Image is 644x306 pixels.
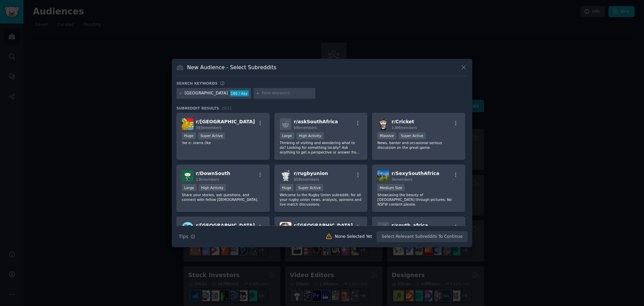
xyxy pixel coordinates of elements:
div: Super Active [296,184,323,191]
h3: Search keywords [176,81,218,86]
span: r/ [GEOGRAPHIC_DATA] [196,223,255,228]
div: Medium Size [377,184,405,191]
p: Welcome to the Rugby Union subreddit, for all your rugby union news, analysis, opinions and live ... [280,192,362,207]
span: r/ south_africa [391,223,428,228]
img: johannesburg [182,222,194,234]
div: Huge [280,184,294,191]
span: 858k members [294,177,319,181]
span: r/ SexySouthAfrica [391,171,439,176]
p: Showcasing the beauty of [GEOGRAPHIC_DATA] through pictures. No NSFW content please. [377,192,460,207]
span: 1.8M members [391,126,417,130]
div: Huge [182,132,196,139]
div: Large [280,132,294,139]
img: DownSouth [182,170,194,182]
div: Super Active [398,132,426,139]
div: Super Active [198,132,225,139]
span: 20 / 21 [221,106,232,110]
img: rugbyunion [280,170,291,182]
div: Large [182,184,197,191]
span: r/ DownSouth [196,171,230,176]
span: r/ [GEOGRAPHIC_DATA] [196,119,255,124]
h3: New Audience - Select Subreddits [187,64,276,71]
div: Massive [377,132,396,139]
img: Africa [280,222,291,234]
span: 13k members [196,177,219,181]
img: southafrica [182,118,194,130]
input: New Keyword [262,90,313,96]
span: 383k members [196,126,221,130]
div: High Activity [297,132,324,139]
span: r/ askSouthAfrica [294,119,338,124]
span: 69k members [294,126,317,130]
p: Thinking of visiting and wondering what to do? Looking for something locally? Ask anything to get... [280,140,362,155]
span: r/ [GEOGRAPHIC_DATA] [294,223,353,228]
div: [GEOGRAPHIC_DATA] [185,90,228,96]
span: Subreddit Results [176,106,219,111]
div: 180 / day [230,90,249,96]
div: High Activity [199,184,226,191]
span: 3k members [391,177,413,181]
span: Tips [179,233,188,240]
div: None Selected Yet [335,234,372,240]
img: Cricket [377,118,389,130]
img: SexySouthAfrica [377,170,389,182]
button: Tips [176,231,198,243]
p: News, banter and occasional serious discussion on the great game. [377,140,460,150]
span: r/ Cricket [391,119,414,124]
span: r/ rugbyunion [294,171,328,176]
p: !ke e: /xarra //ke [182,140,264,145]
p: Share your stories, ask questions, and connect with fellow [DEMOGRAPHIC_DATA]. [182,192,264,202]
